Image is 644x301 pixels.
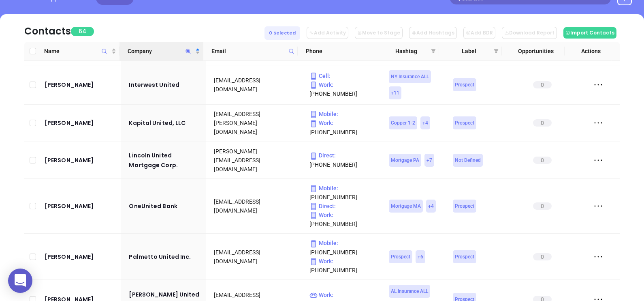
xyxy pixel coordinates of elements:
[391,287,428,296] span: AL Insurance ALL
[214,197,298,215] div: [EMAIL_ADDRESS][DOMAIN_NAME]
[463,27,495,39] button: Add BDR
[426,156,432,165] span: + 7
[455,252,474,261] span: Prospect
[391,156,419,165] span: Mortgage PA
[45,118,118,128] a: [PERSON_NAME]
[455,202,474,211] span: Prospect
[428,202,434,211] span: + 4
[409,27,457,39] button: Add Hashtags
[309,211,378,228] p: [PHONE_NUMBER]
[431,49,436,54] span: filter
[214,110,298,136] div: [EMAIL_ADDRESS][PERSON_NAME][DOMAIN_NAME]
[355,27,403,39] button: Move to Stage
[211,47,285,56] span: Email
[298,42,376,61] th: Phone
[129,80,203,90] a: Interwest United
[455,80,474,89] span: Prospect
[309,203,336,209] span: Direct :
[45,80,118,90] a: [PERSON_NAME]
[391,88,399,97] span: + 11
[455,156,481,165] span: Not Defined
[533,202,552,210] span: 0
[309,185,338,191] span: Mobile :
[533,253,552,260] span: 0
[309,240,338,246] span: Mobile :
[309,292,333,298] span: Work :
[309,151,378,169] p: [PHONE_NUMBER]
[307,27,348,39] button: Add Activity
[45,201,118,211] a: [PERSON_NAME]
[214,147,298,174] div: [PERSON_NAME][EMAIL_ADDRESS][DOMAIN_NAME]
[119,42,203,61] th: Company
[309,257,378,275] p: [PHONE_NUMBER]
[384,47,428,56] span: Hashtag
[129,252,203,262] a: Palmetto United Inc.
[309,82,333,88] span: Work :
[447,47,490,56] span: Label
[129,118,203,128] a: Kapital United, LLC
[309,184,378,202] p: [PHONE_NUMBER]
[45,252,118,262] a: [PERSON_NAME]
[264,26,300,40] div: 0 Selected
[309,212,333,218] span: Work :
[214,76,298,94] div: [EMAIL_ADDRESS][DOMAIN_NAME]
[429,45,437,57] span: filter
[391,252,410,261] span: Prospect
[309,120,333,126] span: Work :
[309,258,333,264] span: Work :
[309,73,331,79] span: Cell :
[214,248,298,266] div: [EMAIL_ADDRESS][DOMAIN_NAME]
[565,42,612,61] th: Actions
[45,155,118,165] a: [PERSON_NAME]
[502,42,565,61] th: Opportunities
[533,81,552,88] span: 0
[563,27,616,39] button: Import Contacts
[309,239,378,256] p: [PHONE_NUMBER]
[391,202,421,211] span: Mortgage MA
[44,47,110,56] span: Name
[492,45,500,57] span: filter
[309,80,378,98] p: [PHONE_NUMBER]
[309,111,338,117] span: Mobile :
[494,49,499,54] span: filter
[533,119,552,127] span: 0
[129,150,203,170] a: Lincoln United Mortgage Corp.
[24,24,71,39] div: Contacts
[129,201,203,211] a: OneUnited Bank
[128,47,194,56] span: Company
[455,118,474,127] span: Prospect
[71,27,94,36] span: 64
[41,42,119,61] th: Name
[391,72,429,81] span: NY Insurance ALL
[422,118,428,127] span: + 4
[502,27,557,39] button: Download Report
[309,152,336,159] span: Direct :
[391,118,415,127] span: Copper 1-2
[418,252,423,261] span: + 6
[309,118,378,136] p: [PHONE_NUMBER]
[533,157,552,164] span: 0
